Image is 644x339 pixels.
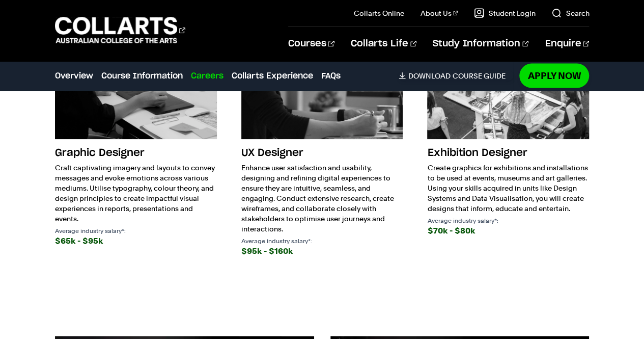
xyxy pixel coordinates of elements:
[408,71,450,81] span: Download
[241,244,403,258] div: $95k - $160k
[474,8,535,18] a: Student Login
[427,143,589,163] h3: Exhibition Designer
[55,16,185,45] div: Go to homepage
[101,70,183,82] a: Course Information
[241,163,403,234] p: Enhance user satisfaction and usability, designing and refining digital experiences to ensure the...
[354,8,404,18] a: Collarts Online
[351,27,416,61] a: Collarts Life
[545,27,589,61] a: Enquire
[427,224,589,238] div: $70k - $80k
[321,70,341,82] a: FAQs
[55,234,217,248] div: $65k - $95k
[399,71,513,81] a: DownloadCourse Guide
[191,70,223,82] a: Careers
[519,64,589,88] a: Apply Now
[232,70,313,82] a: Collarts Experience
[241,238,403,244] p: Average industry salary*:
[551,8,589,18] a: Search
[55,163,217,224] p: Craft captivating imagery and layouts to convey messages and evoke emotions across various medium...
[288,27,334,61] a: Courses
[433,27,528,61] a: Study Information
[241,143,403,163] h3: UX Designer
[55,228,217,234] p: Average industry salary*:
[55,143,217,163] h3: Graphic Designer
[421,8,458,18] a: About Us
[55,70,93,82] a: Overview
[427,163,589,214] p: Create graphics for exhibitions and installations to be used at events, museums and art galleries...
[427,218,589,224] p: Average industry salary*:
